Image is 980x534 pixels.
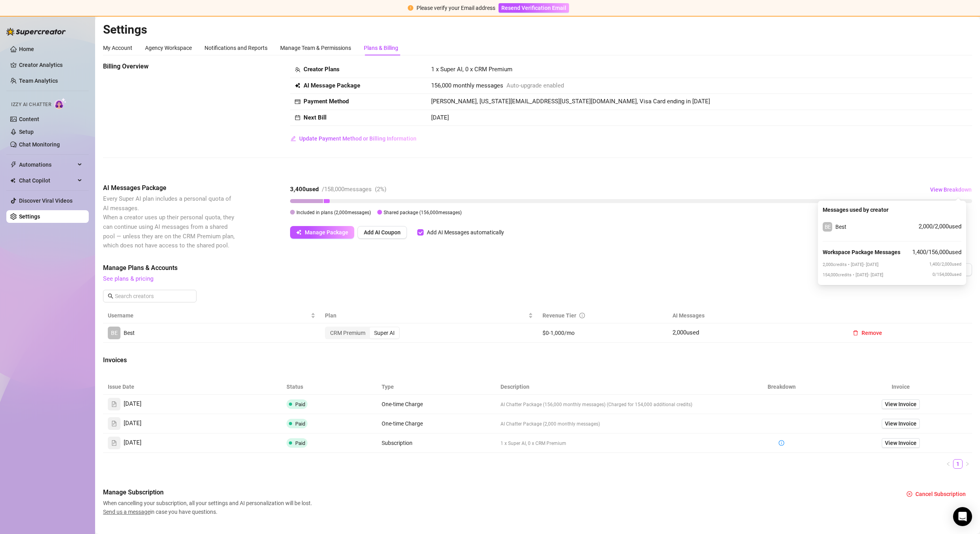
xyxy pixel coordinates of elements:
[103,22,972,37] h2: Settings
[862,330,882,336] span: Remove
[19,78,58,84] a: Team Analytics
[299,135,416,142] span: Update Payment Method or Billing Information
[103,183,236,193] span: AI Messages Package
[357,226,407,239] button: Add AI Coupon
[54,98,67,109] img: AI Chatter
[846,327,888,339] button: Remove
[19,129,34,135] a: Setup
[103,308,320,323] th: Username
[111,401,117,407] span: file-text
[907,491,912,497] span: close-circle
[325,311,526,320] span: Plan
[364,229,401,236] span: Add AI Coupon
[295,401,305,407] span: Paid
[322,186,372,193] span: / 158,000 messages
[108,311,309,320] span: Username
[103,379,282,395] th: Issue Date
[296,210,371,215] span: Included in plans ( 2,000 messages)
[900,488,972,500] button: Cancel Subscription
[963,459,972,469] button: right
[103,62,236,71] span: Billing Overview
[501,421,600,427] span: AI Chatter Package (2,000 monthly messages)
[885,400,917,409] span: View Invoice
[282,379,377,395] th: Status
[912,248,961,260] span: 1,400 / 156,000 used
[377,414,496,433] td: One-time Charge
[295,115,300,120] span: calendar
[930,183,972,196] button: View Breakdown
[103,355,236,365] span: Invoices
[882,438,920,448] a: View Invoice
[882,399,920,409] a: View Invoice
[431,66,512,73] span: 1 x Super AI, 0 x CRM Premium
[103,488,315,497] span: Manage Subscription
[304,66,340,73] strong: Creator Plans
[496,433,734,453] td: 1 x Super AI, 0 x CRM Premium
[115,292,185,300] input: Search creators
[6,28,66,36] img: logo-BBDzfeDw.svg
[965,462,970,466] span: right
[823,272,883,277] span: 154,000 credits • [DATE] - [DATE]
[823,207,888,213] strong: Messages used by creator
[853,330,858,336] span: delete
[295,99,300,105] span: credit-card
[377,433,496,453] td: Subscription
[103,499,315,516] span: When cancelling your subscription, all your settings and AI personalization will be lost. in case...
[108,293,113,299] span: search
[305,229,348,236] span: Manage Package
[384,210,462,215] span: Shared package ( 156,000 messages)
[501,402,692,407] span: AI Chatter Package (156,000 monthly messages) (Charged for 154,000 additional credits)
[19,116,39,122] a: Content
[932,271,961,278] span: 0 / 154,000 used
[19,46,34,52] a: Home
[944,459,953,469] button: left
[919,222,961,232] span: 2,000 / 2,000 used
[375,186,386,193] span: ( 2 %)
[953,460,962,468] a: 1
[885,419,917,428] span: View Invoice
[885,439,917,447] span: View Invoice
[668,308,842,323] th: AI Messages
[364,44,398,52] div: Plans & Billing
[290,186,319,193] strong: 3,400 used
[377,379,496,395] th: Type
[19,198,73,204] a: Discover Viral Videos
[543,312,576,319] span: Revenue Tier
[10,178,15,183] img: Chat Copilot
[953,459,963,469] li: 1
[579,313,585,318] span: info-circle
[19,59,82,71] a: Creator Analytics
[325,327,400,339] div: segmented control
[835,224,846,230] span: Best
[370,327,399,338] div: Super AI
[103,263,865,273] span: Manage Plans & Accounts
[882,419,920,428] a: View Invoice
[295,67,300,72] span: team
[499,3,569,13] button: Resend Verification Email
[326,327,370,338] div: CRM Premium
[290,226,354,239] button: Manage Package
[672,329,699,336] span: 2,000 used
[963,459,972,469] li: Next Page
[408,5,413,11] span: exclamation-circle
[506,81,564,91] span: Auto-upgrade enabled
[734,379,829,395] th: Breakdown
[19,213,40,220] a: Settings
[829,379,972,395] th: Invoice
[496,379,734,395] th: Description
[19,141,60,148] a: Chat Monitoring
[304,114,327,121] strong: Next Bill
[290,132,417,145] button: Update Payment Method or Billing Information
[280,44,351,52] div: Manage Team & Permissions
[103,195,235,249] span: Every Super AI plan includes a personal quota of AI messages. When a creator uses up their person...
[431,114,449,121] span: [DATE]
[295,440,305,446] span: Paid
[111,440,117,446] span: file-text
[538,323,668,343] td: $0-1,000/mo
[930,186,972,193] span: View Breakdown
[823,249,900,255] strong: Workspace Package Messages
[824,223,831,232] span: BE
[124,419,141,428] span: [DATE]
[377,395,496,414] td: One-time Charge
[779,440,784,446] span: info-circle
